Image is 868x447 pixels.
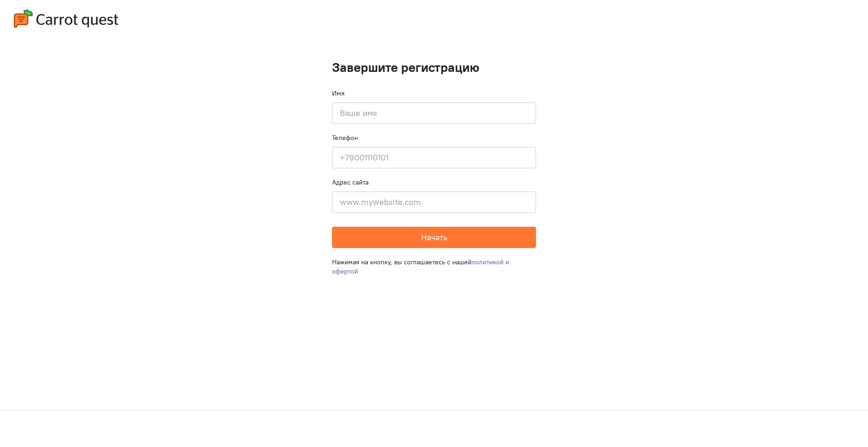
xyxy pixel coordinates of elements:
button: Начать [332,227,536,248]
input: Ваше имя [332,102,536,124]
label: Телефон [332,133,358,142]
div: Нажимая на кнопку, вы соглашаетесь с нашей [332,248,536,285]
span: Начать [421,232,447,243]
input: www.mywebsite.com [332,192,536,213]
label: Адрес сайта [332,178,369,187]
a: политикой и офертой [332,258,509,275]
label: Имя [332,89,345,98]
h1: Завершите регистрацию [332,60,536,75]
img: carrot-quest-logo.svg [14,9,118,28]
input: +79001110101 [332,147,536,168]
